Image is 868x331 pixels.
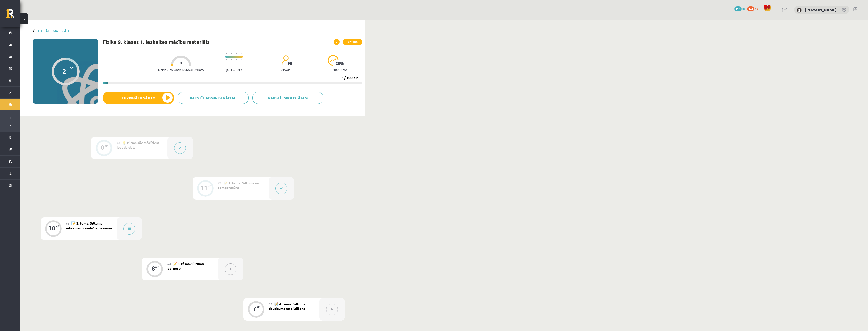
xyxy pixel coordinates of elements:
span: 374 [747,6,754,11]
img: Miks Bubis [797,8,802,13]
div: 11 [200,185,208,190]
span: xp [755,6,758,10]
img: students-c634bb4e5e11cddfef0936a35e636f08e4e9abd3cc4e673bd6f9a4125e45ecb1.svg [281,55,289,66]
span: #3 [66,221,70,225]
p: Nepieciešamais laiks stundās [158,68,204,71]
div: XP [256,306,260,308]
img: icon-long-line-d9ea69661e0d244f92f715978eff75569469978d946b2353a9bb055b3ed8787d.svg [239,52,239,62]
img: icon-short-line-57e1e144782c952c97e751825c79c345078a6d821885a25fce030b3d8c18986b.svg [231,59,232,60]
span: 95 [288,61,292,66]
span: 📝 4. tēma. Siltuma daudzums un sildīšana [269,302,306,311]
div: 7 [253,306,256,311]
div: XP [155,265,159,268]
span: XP 100 [343,39,362,45]
a: [PERSON_NAME] [805,7,837,12]
a: Rakstīt skolotājam [252,92,323,104]
span: 8 [180,61,182,65]
span: 119 [734,6,742,11]
span: 📝 3. tēma. Siltuma pārnese [167,261,204,270]
a: Digitālie materiāli [38,29,69,33]
span: #4 [167,262,171,266]
img: icon-short-line-57e1e144782c952c97e751825c79c345078a6d821885a25fce030b3d8c18986b.svg [226,53,227,54]
div: XP [56,225,59,228]
div: XP [104,144,108,147]
img: icon-short-line-57e1e144782c952c97e751825c79c345078a6d821885a25fce030b3d8c18986b.svg [241,59,242,60]
span: 📝 2. tēma. Siltuma ietekme uz vielu: izplešanās [66,221,112,230]
div: XP [208,185,211,187]
a: 374 xp [747,6,761,10]
p: progress [332,68,347,71]
span: #5 [269,302,272,306]
span: 💡 Pirms sāc mācīties! Ievada daļa. [117,140,159,149]
img: icon-short-line-57e1e144782c952c97e751825c79c345078a6d821885a25fce030b3d8c18986b.svg [226,59,227,60]
div: 2 [62,67,66,75]
img: icon-short-line-57e1e144782c952c97e751825c79c345078a6d821885a25fce030b3d8c18986b.svg [229,53,229,54]
span: #1 [117,141,120,145]
div: 8 [152,266,155,271]
span: #2 [218,181,222,185]
span: mP [742,6,746,10]
span: XP [70,66,74,69]
button: Turpināt iesākto [103,92,174,104]
img: icon-short-line-57e1e144782c952c97e751825c79c345078a6d821885a25fce030b3d8c18986b.svg [234,59,234,60]
img: icon-short-line-57e1e144782c952c97e751825c79c345078a6d821885a25fce030b3d8c18986b.svg [236,59,237,60]
p: Ļoti grūts [226,68,242,71]
img: icon-short-line-57e1e144782c952c97e751825c79c345078a6d821885a25fce030b3d8c18986b.svg [236,53,237,54]
a: Rakstīt administrācijai [178,92,249,104]
a: 119 mP [734,6,746,10]
div: 30 [48,226,56,230]
span: 📝 1. tēma. Siltums un temperatūra [218,181,259,190]
span: 20 % [336,61,344,66]
img: icon-short-line-57e1e144782c952c97e751825c79c345078a6d821885a25fce030b3d8c18986b.svg [241,53,242,54]
a: Rīgas 1. Tālmācības vidusskola [6,9,20,22]
img: icon-progress-161ccf0a02000e728c5f80fcf4c31c7af3da0e1684b2b1d7c360e028c24a22f1.svg [328,55,339,66]
div: 0 [101,145,104,150]
img: icon-short-line-57e1e144782c952c97e751825c79c345078a6d821885a25fce030b3d8c18986b.svg [234,53,234,54]
h1: Fizika 9. klases 1. ieskaites mācību materiāls [103,39,210,45]
img: icon-short-line-57e1e144782c952c97e751825c79c345078a6d821885a25fce030b3d8c18986b.svg [229,59,229,60]
p: apgūst [281,68,292,71]
img: icon-short-line-57e1e144782c952c97e751825c79c345078a6d821885a25fce030b3d8c18986b.svg [231,53,232,54]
